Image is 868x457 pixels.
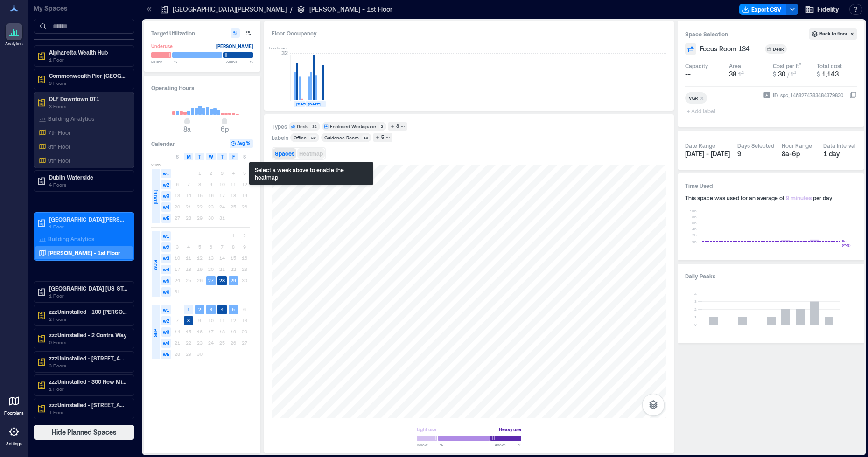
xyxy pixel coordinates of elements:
[773,71,776,77] span: $
[700,44,750,54] span: Focus Room 134
[49,223,127,230] p: 1 Floor
[729,62,741,69] div: Area
[1,390,27,419] a: Floorplans
[221,153,224,160] span: T
[49,292,127,299] p: 1 Floor
[737,142,774,149] div: Days Selected
[48,249,120,256] p: [PERSON_NAME] - 1st Floor
[49,215,127,223] p: [GEOGRAPHIC_DATA][PERSON_NAME]
[495,442,521,448] span: Above %
[694,299,697,304] tspan: 3
[5,41,23,47] p: Analytics
[48,115,94,122] p: Building Analytics
[690,208,697,213] tspan: 10h
[782,142,812,149] div: Hour Range
[685,150,730,158] span: [DATE] - [DATE]
[232,153,235,160] span: F
[49,308,127,315] p: zzzUninstalled - 100 [PERSON_NAME]
[210,306,212,312] text: 3
[151,162,161,167] span: 2025
[3,421,25,450] a: Settings
[161,254,171,263] span: w3
[309,5,392,14] p: [PERSON_NAME] - 1st Floor
[692,215,697,219] tspan: 8h
[694,307,697,312] tspan: 2
[700,44,761,54] button: Focus Room 134
[694,291,697,296] tspan: 4
[151,28,253,38] h3: Target Utilization
[685,194,857,201] div: This space was used for an average of per day
[778,70,785,78] span: 30
[817,62,842,69] div: Total cost
[309,135,317,140] div: 20
[151,59,177,64] span: Below %
[297,123,308,130] div: Desk
[226,59,253,64] span: Above %
[49,181,127,188] p: 4 Floors
[849,91,857,99] button: IDspc_1468274783484379830
[173,5,287,14] p: [GEOGRAPHIC_DATA][PERSON_NAME]
[34,4,134,13] p: My Spaces
[161,231,171,241] span: w1
[729,70,736,78] span: 38
[773,46,785,52] div: Desk
[272,28,666,38] div: Floor Occupancy
[49,362,127,369] p: 3 Floors
[4,410,24,416] p: Floorplans
[161,350,171,359] span: w5
[692,221,697,225] tspan: 6h
[161,214,171,223] span: w5
[48,157,70,164] p: 9th Floor
[310,124,318,129] div: 32
[187,153,191,160] span: M
[308,102,321,106] text: [DATE]
[692,239,697,244] tspan: 0h
[208,277,214,283] text: 27
[151,139,175,148] h3: Calendar
[161,287,171,297] span: w6
[232,306,235,312] text: 5
[822,70,839,78] span: 1,143
[379,124,385,129] div: 2
[49,284,127,292] p: [GEOGRAPHIC_DATA] [US_STATE]
[219,277,225,283] text: 28
[49,315,127,323] p: 2 Floors
[198,306,201,312] text: 2
[294,134,307,141] div: Office
[689,95,698,101] div: VGR
[698,95,707,101] div: Remove VGR
[685,271,857,281] h3: Daily Peaks
[299,150,323,157] span: Heatmap
[685,69,725,79] button: --
[49,354,127,362] p: zzzUninstalled - [STREET_ADDRESS]
[151,83,253,92] h3: Operating Hours
[161,305,171,314] span: w1
[782,149,816,159] div: 8a - 6p
[685,142,715,149] div: Date Range
[161,202,171,212] span: w4
[694,322,697,327] tspan: 0
[273,148,296,159] button: Spaces
[161,191,171,201] span: w3
[49,385,127,393] p: 1 Floor
[176,153,179,160] span: S
[49,103,127,110] p: 3 Floors
[692,233,697,237] tspan: 2h
[773,90,778,100] span: ID
[395,122,400,131] div: 3
[221,306,224,312] text: 4
[221,125,229,133] span: 6p
[685,69,691,79] span: --
[48,143,70,150] p: 8th Floor
[161,339,171,348] span: w4
[499,425,521,434] div: Heavy use
[49,173,127,181] p: Dublin Waterside
[152,190,159,204] span: [DATE]
[49,95,127,103] p: DLF Downtown DT1
[151,42,173,51] div: Underuse
[6,441,22,447] p: Settings
[49,339,127,346] p: 0 Floors
[49,79,127,87] p: 3 Floors
[738,71,744,77] span: ft²
[417,425,436,434] div: Light use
